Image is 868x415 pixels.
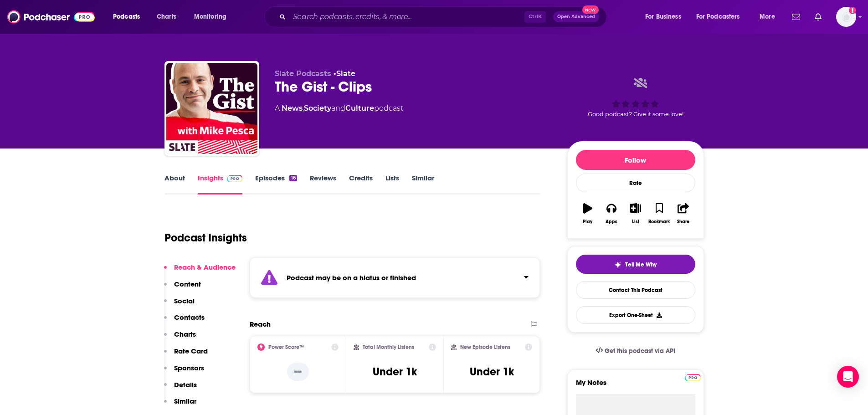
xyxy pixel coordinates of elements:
[287,273,416,282] strong: Podcast may be on a hiatus or finished
[671,197,695,230] button: Share
[174,297,195,305] p: Social
[345,104,374,113] a: Culture
[753,10,786,24] button: open menu
[164,313,205,330] button: Contacts
[289,10,524,24] input: Search podcasts, credits, & more...
[164,380,197,397] button: Details
[174,313,205,322] p: Contacts
[836,7,856,27] span: Logged in as hannah.bishop
[304,104,331,113] a: Society
[576,306,695,324] button: Export One-Sheet
[583,219,592,225] div: Play
[164,174,185,195] a: About
[164,280,201,297] button: Content
[524,11,546,23] span: Ctrl K
[164,347,208,364] button: Rate Card
[166,63,257,154] img: The Gist - Clips
[250,257,540,298] section: Click to expand status details
[836,7,856,27] button: Show profile menu
[648,219,670,225] div: Bookmark
[690,10,753,24] button: open menu
[303,104,304,113] span: ,
[677,219,689,225] div: Share
[287,363,309,381] p: --
[385,174,399,195] a: Lists
[623,197,647,230] button: List
[250,320,271,328] h2: Reach
[174,347,208,355] p: Rate Card
[588,340,683,362] a: Get this podcast via API
[275,69,331,78] span: Slate Podcasts
[174,397,196,405] p: Similar
[157,10,176,23] span: Charts
[107,10,152,24] button: open menu
[273,6,616,27] div: Search podcasts, credits, & more...
[760,10,775,23] span: More
[576,174,695,192] div: Rate
[164,330,196,347] button: Charts
[7,8,95,26] img: Podchaser - Follow, Share and Rate Podcasts
[227,175,243,182] img: Podchaser Pro
[576,378,695,394] label: My Notes
[576,197,600,230] button: Play
[849,7,856,14] svg: Add a profile image
[605,347,675,355] span: Get this podcast via API
[553,11,599,22] button: Open AdvancedNew
[174,380,197,389] p: Details
[576,255,695,274] button: tell me why sparkleTell Me Why
[614,261,621,268] img: tell me why sparkle
[363,344,414,350] h2: Total Monthly Listens
[582,5,599,14] span: New
[275,103,403,114] div: A podcast
[164,263,236,280] button: Reach & Audience
[336,69,355,78] a: Slate
[632,219,639,225] div: List
[151,10,182,24] a: Charts
[164,297,195,313] button: Social
[811,9,825,25] a: Show notifications dropdown
[557,15,595,19] span: Open Advanced
[788,9,804,25] a: Show notifications dropdown
[198,174,243,195] a: InsightsPodchaser Pro
[174,364,204,372] p: Sponsors
[836,7,856,27] img: User Profile
[460,344,510,350] h2: New Episode Listens
[625,261,657,268] span: Tell Me Why
[194,10,226,23] span: Monitoring
[696,10,740,23] span: For Podcasters
[334,69,355,78] span: •
[647,197,671,230] button: Bookmark
[588,111,683,118] span: Good podcast? Give it some love!
[600,197,623,230] button: Apps
[470,365,514,379] h3: Under 1k
[164,397,196,414] button: Similar
[576,150,695,170] button: Follow
[349,174,373,195] a: Credits
[685,373,701,381] a: Pro website
[188,10,238,24] button: open menu
[412,174,434,195] a: Similar
[685,374,701,381] img: Podchaser Pro
[645,10,681,23] span: For Business
[164,364,204,380] button: Sponsors
[289,175,297,181] div: 16
[282,104,303,113] a: News
[174,280,201,288] p: Content
[164,231,247,245] h1: Podcast Insights
[576,281,695,299] a: Contact This Podcast
[174,330,196,338] p: Charts
[268,344,304,350] h2: Power Score™
[113,10,140,23] span: Podcasts
[331,104,345,113] span: and
[310,174,336,195] a: Reviews
[373,365,417,379] h3: Under 1k
[567,69,704,126] div: Good podcast? Give it some love!
[639,10,693,24] button: open menu
[606,219,617,225] div: Apps
[174,263,236,272] p: Reach & Audience
[837,366,859,388] div: Open Intercom Messenger
[255,174,297,195] a: Episodes16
